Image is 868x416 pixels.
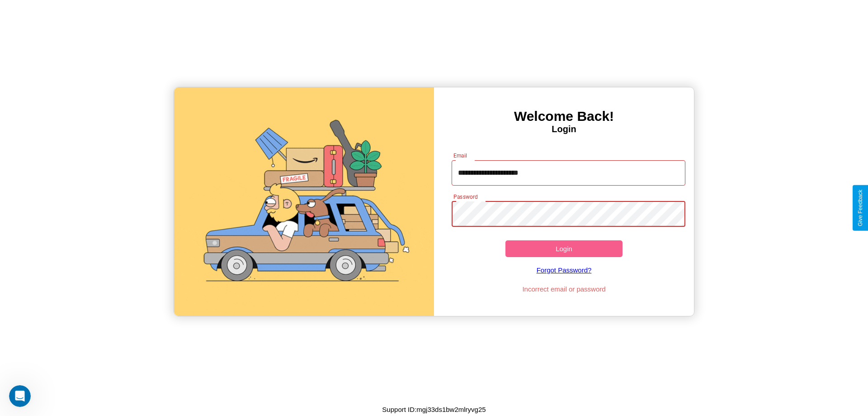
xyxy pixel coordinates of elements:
label: Email [453,152,467,159]
iframe: Intercom live chat [9,385,31,407]
button: Login [505,240,623,257]
h3: Welcome Back! [434,109,694,124]
label: Password [453,193,477,201]
a: Forgot Password? [447,257,681,283]
p: Support ID: mgj33ds1bw2mlryvg25 [382,403,486,416]
p: Incorrect email or password [447,283,681,295]
h4: Login [434,124,694,134]
div: Give Feedback [857,190,863,226]
img: gif [174,87,434,316]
